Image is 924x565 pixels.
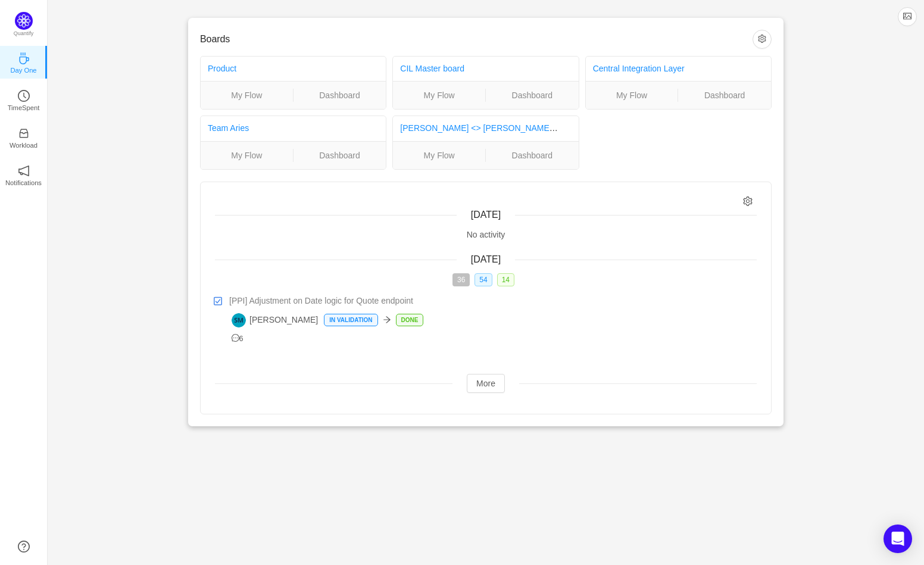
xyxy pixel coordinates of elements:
p: Workload [10,140,38,151]
span: 14 [497,273,514,286]
span: 6 [232,335,244,343]
h3: Boards [200,33,753,45]
a: Team Aries [208,123,249,133]
a: Dashboard [486,89,579,102]
a: icon: inboxWorkload [18,131,30,143]
span: 54 [475,273,492,286]
a: [PERSON_NAME] <> [PERSON_NAME]: FR BU Troubleshooting [400,123,643,133]
i: icon: message [232,334,239,342]
div: Open Intercom Messenger [884,525,912,553]
i: icon: notification [18,165,30,177]
p: TimeSpent [8,102,40,113]
a: CIL Master board [400,64,464,73]
a: My Flow [586,89,678,102]
a: Dashboard [294,89,386,102]
a: Central Integration Layer [593,64,685,73]
a: icon: clock-circleTimeSpent [18,93,30,105]
i: icon: coffee [18,52,30,64]
p: Done [397,314,423,326]
span: [DATE] [471,254,501,264]
a: My Flow [201,149,293,162]
a: My Flow [393,149,485,162]
p: Notifications [5,177,42,188]
p: Day One [10,65,36,76]
span: [DATE] [471,210,501,220]
a: icon: question-circle [18,541,30,552]
span: [PPI] Adjustment on Date logic for Quote endpoint [229,295,413,307]
p: In Validation [324,314,377,326]
button: icon: setting [753,30,772,49]
a: [PPI] Adjustment on Date logic for Quote endpoint [229,295,757,307]
p: Quantify [14,30,34,38]
i: icon: arrow-right [383,316,391,324]
a: icon: coffeeDay One [18,56,30,68]
a: Dashboard [678,89,771,102]
a: My Flow [201,89,293,102]
div: No activity [215,229,757,241]
a: Dashboard [486,149,579,162]
a: Dashboard [294,149,386,162]
img: SM [232,313,246,327]
span: [PERSON_NAME] [232,313,318,327]
span: 36 [452,273,470,286]
i: icon: clock-circle [18,90,30,102]
i: icon: setting [743,196,753,207]
button: icon: picture [898,7,917,26]
a: icon: notificationNotifications [18,168,30,180]
a: Product [208,64,236,73]
i: icon: inbox [18,127,30,139]
a: My Flow [393,89,485,102]
button: More [467,374,505,393]
img: Quantify [15,12,33,30]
